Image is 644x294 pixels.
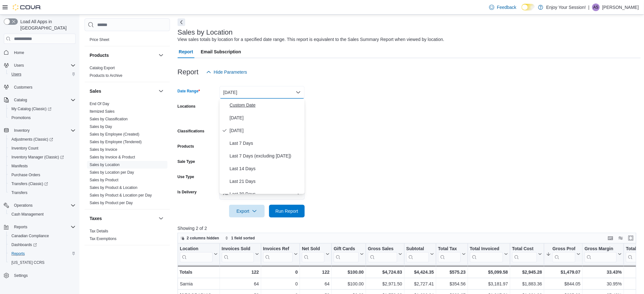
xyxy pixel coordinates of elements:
[14,203,33,208] span: Operations
[9,171,43,179] a: Purchase Orders
[9,144,41,152] a: Inventory Count
[438,280,466,288] div: $354.56
[11,146,38,151] span: Inventory Count
[6,135,78,144] a: Adjustments (Classic)
[90,109,115,114] span: Itemized Sales
[178,18,185,26] button: Next
[11,202,35,209] button: Operations
[230,190,302,198] span: Last 30 Days
[334,280,364,288] div: $100.00
[9,241,39,249] a: Dashboards
[6,210,78,219] button: Cash Management
[11,96,76,104] span: Catalog
[90,200,133,205] span: Sales by Product per Day
[552,246,575,262] div: Gross Profit
[157,51,165,59] button: Products
[90,37,109,42] a: Price Sheet
[11,49,27,57] a: Home
[585,280,622,288] div: 30.95%
[585,268,622,276] div: 33.43%
[90,229,108,233] a: Tax Details
[11,127,32,134] button: Inventory
[14,273,28,278] span: Settings
[90,88,156,94] button: Sales
[178,190,197,195] label: Is Delivery
[90,236,117,241] span: Tax Exemptions
[14,85,32,90] span: Customers
[90,132,139,137] span: Sales by Employee (Created)
[512,280,542,288] div: $1,883.36
[6,179,78,188] a: Transfers (Classic)
[438,246,461,252] div: Total Tax
[438,268,466,276] div: $575.23
[1,201,78,210] button: Operations
[9,250,76,257] span: Reports
[368,246,397,252] div: Gross Sales
[9,232,51,240] a: Canadian Compliance
[90,170,134,175] span: Sales by Location per Day
[9,144,76,152] span: Inventory Count
[263,246,293,252] div: Invoices Ref
[9,70,24,78] a: Users
[11,242,37,247] span: Dashboards
[11,164,28,169] span: Manifests
[90,66,115,70] a: Catalog Export
[90,201,133,205] a: Sales by Product per Day
[368,246,397,262] div: Gross Sales
[6,170,78,179] button: Purchase Orders
[1,96,78,104] button: Catalog
[233,205,261,217] span: Export
[11,272,30,279] a: Settings
[90,237,117,241] a: Tax Exemptions
[221,280,259,288] div: 64
[13,4,41,10] img: Cova
[90,102,109,106] a: End Of Day
[11,233,49,238] span: Canadian Compliance
[90,139,142,144] span: Sales by Employee (Tendered)
[11,260,44,265] span: [US_STATE] CCRS
[11,115,31,120] span: Promotions
[180,246,218,262] button: Location
[18,18,76,31] span: Load All Apps in [GEOGRAPHIC_DATA]
[368,280,402,288] div: $2,971.50
[90,109,115,114] a: Itemized Sales
[90,177,119,183] span: Sales by Product
[220,86,305,99] button: [DATE]
[11,223,76,231] span: Reports
[6,104,78,113] a: My Catalog (Classic)
[90,155,135,159] a: Sales by Invoice & Product
[585,246,622,262] button: Gross Margin
[9,105,54,113] a: My Catalog (Classic)
[230,127,302,134] span: [DATE]
[11,72,21,77] span: Users
[90,170,134,175] a: Sales by Location per Day
[11,96,30,104] button: Catalog
[6,70,78,79] button: Users
[593,3,599,11] span: AS
[11,137,53,142] span: Adjustments (Classic)
[263,246,298,262] button: Invoices Ref
[11,190,27,195] span: Transfers
[552,246,575,252] div: Gross Profit
[11,62,76,69] span: Users
[6,249,78,258] button: Reports
[9,189,30,197] a: Transfers
[11,223,30,231] button: Reports
[14,224,27,230] span: Reports
[302,280,329,288] div: 64
[6,240,78,249] a: Dashboards
[9,136,56,143] a: Adjustments (Classic)
[157,215,165,222] button: Taxes
[201,45,241,58] span: Email Subscription
[470,246,503,252] div: Total Invoiced
[180,246,213,262] div: Location
[497,4,516,10] span: Feedback
[607,234,614,242] button: Keyboard shortcuts
[1,48,78,57] button: Home
[592,3,600,11] div: Amarjit Singh
[585,246,617,252] div: Gross Margin
[9,162,30,170] a: Manifests
[90,37,109,42] span: Price Sheet
[90,229,108,234] span: Tax Details
[334,246,359,262] div: Gift Card Sales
